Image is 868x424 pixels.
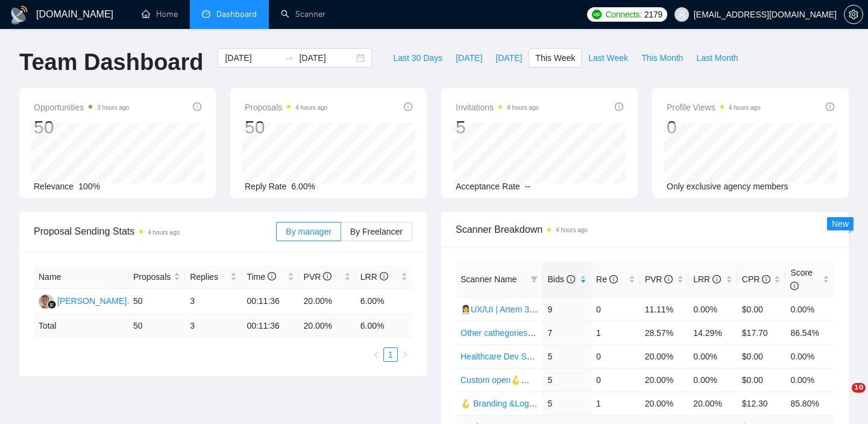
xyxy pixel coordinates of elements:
span: filter [530,276,538,283]
td: 0 [591,368,640,391]
td: 20.00 % [299,314,356,338]
td: 1 [591,391,640,415]
span: Acceptance Rate [456,182,520,191]
h1: Team Dashboard [19,48,203,77]
td: 00:11:36 [242,289,298,314]
span: swap-right [285,53,294,63]
span: info-circle [567,275,575,283]
iframe: Intercom live chat [827,383,856,412]
span: 6.00% [291,182,315,191]
img: JS [39,294,54,309]
button: left [369,347,383,362]
span: info-circle [404,103,412,111]
td: 85.80% [785,391,834,415]
input: End date [299,51,354,65]
span: -- [525,182,530,191]
td: 6.00% [356,289,412,314]
span: PVR [304,272,332,282]
span: Bids [547,274,574,284]
span: user [678,10,686,19]
td: $17.70 [737,321,786,344]
td: 20.00% [640,391,689,415]
button: [DATE] [449,48,489,68]
span: info-circle [193,103,201,111]
td: 28.57% [640,321,689,344]
td: 11.11% [640,297,689,321]
span: Proposal Sending Stats [34,224,276,239]
td: 0.00% [688,297,737,321]
span: Relevance [34,182,74,191]
a: 👩‍💼UX/UI | Artem 30/09 boost on [461,305,580,314]
li: 1 [383,347,398,362]
span: Opportunities [34,100,129,115]
span: filter [528,270,540,288]
span: Dashboard [216,9,257,19]
div: 50 [34,116,129,139]
div: 5 [456,116,539,139]
td: 5 [542,344,591,368]
span: info-circle [712,275,721,283]
div: [PERSON_NAME] [57,294,127,308]
a: 1 [384,348,397,361]
time: 4 hours ago [729,104,761,111]
a: Other cathegories 👩‍💼UX/UI | Artem 06/05 changed start [461,328,668,338]
input: Start date [225,51,280,65]
a: Healthcare Dev Sergii 26/09 [461,352,566,361]
time: 4 hours ago [295,104,327,111]
td: 0.00% [688,368,737,391]
time: 4 hours ago [507,104,539,111]
img: logo [10,5,29,25]
span: Only exclusive agency members [667,182,788,191]
td: $0.00 [737,344,786,368]
th: Name [34,265,128,289]
div: 50 [245,116,327,139]
a: homeHome [142,9,178,19]
span: info-circle [790,282,799,290]
td: 50 [128,289,185,314]
td: 3 [185,314,242,338]
button: This Month [635,48,690,68]
span: Proposals [245,100,327,115]
span: info-circle [323,272,332,280]
td: 20.00% [299,289,356,314]
span: info-circle [615,103,623,111]
span: New [832,219,849,229]
th: Proposals [128,265,185,289]
td: 0.00% [688,344,737,368]
button: Last Month [690,48,744,68]
button: This Week [529,48,582,68]
span: 100% [78,182,100,191]
span: [DATE] [495,51,522,65]
span: LRR [360,272,388,282]
td: 20.00% [640,368,689,391]
td: 20.00% [640,344,689,368]
span: PVR [645,274,673,284]
div: 0 [667,116,761,139]
a: JS[PERSON_NAME] [39,296,127,305]
span: Reply Rate [245,182,286,191]
td: 00:11:36 [242,314,298,338]
img: upwork-logo.png [592,10,602,19]
span: Scanner Name [461,274,517,284]
span: info-circle [762,275,770,283]
td: 5 [542,368,591,391]
a: 🪝 Branding &Logo | Val | 25/09 added other start [461,399,646,408]
span: dashboard [202,10,210,18]
span: Connects: [605,8,641,21]
button: Last 30 Days [386,48,449,68]
td: $0.00 [737,368,786,391]
span: Scanner Breakdown [456,222,834,237]
a: setting [844,10,863,19]
span: info-circle [380,272,388,280]
span: This Week [535,51,575,65]
span: info-circle [826,103,834,111]
button: Last Week [582,48,635,68]
time: 4 hours ago [556,227,588,233]
span: Time [247,272,275,282]
span: to [285,53,294,63]
td: $12.30 [737,391,786,415]
span: LRR [693,274,721,284]
button: setting [844,5,863,24]
td: $0.00 [737,297,786,321]
td: 50 [128,314,185,338]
